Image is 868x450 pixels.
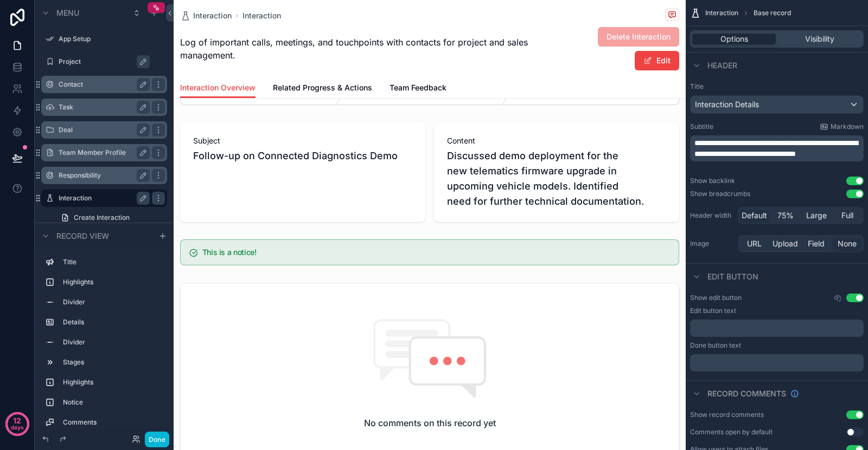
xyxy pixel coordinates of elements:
span: Interaction [705,9,738,17]
label: Edit button text [690,306,736,315]
div: scrollable content [690,354,864,371]
label: Comments [63,418,163,427]
span: Menu [56,8,79,18]
label: Done button text [690,341,741,350]
label: Task [59,103,145,112]
label: Notice [63,398,163,407]
label: Contact [59,80,145,89]
a: Interaction [242,10,281,21]
label: Subtitle [690,122,713,131]
label: Stages [63,358,163,367]
span: Interaction [193,10,232,21]
label: Divider [63,298,163,306]
div: Comments open by default [690,428,773,436]
div: scrollable content [690,135,864,161]
span: None [838,238,857,249]
span: Interaction Details [695,99,759,110]
div: scrollable content [35,249,174,428]
span: Team Feedback [390,82,446,93]
span: Default [742,210,767,221]
span: Related Progress & Actions [273,82,372,93]
a: Markdown [820,122,864,131]
label: Highlights [63,378,163,387]
label: Title [690,82,864,91]
span: Field [808,238,825,249]
span: Log of important calls, meetings, and touchpoints with contacts for project and sales management. [180,36,551,62]
a: Team Feedback [390,78,446,100]
span: URL [747,238,762,249]
button: Done [145,432,169,447]
div: Show record comments [690,410,764,419]
span: Base record [754,9,791,17]
label: Title [63,258,163,266]
label: Interaction [59,194,145,203]
a: Interaction [180,10,232,21]
div: scrollable content [690,319,864,337]
button: Edit [635,51,679,70]
label: Team Member Profile [59,148,145,157]
a: Interaction Overview [180,78,256,99]
span: Edit button [707,271,758,282]
span: Record comments [707,388,786,399]
label: Deal [59,126,145,134]
span: Create Interaction [74,213,130,222]
a: Related Progress & Actions [273,78,372,100]
button: Interaction Details [690,95,864,114]
label: Image [690,239,733,248]
p: days [11,420,24,435]
label: Highlights [63,278,163,286]
label: Details [63,318,163,327]
span: Options [720,34,748,44]
span: Full [841,210,853,221]
span: Header [707,60,737,71]
span: Large [806,210,827,221]
label: Responsibility [59,171,145,180]
label: Show edit button [690,294,742,302]
a: Create Interaction [54,209,167,226]
p: 12 [13,415,21,426]
span: Upload [773,238,798,249]
span: Record view [56,230,109,241]
label: Project [59,57,161,66]
div: Show breadcrumbs [690,190,750,198]
span: Visibility [805,34,834,44]
label: App Setup [59,35,165,43]
span: Markdown [831,122,864,131]
label: Divider [63,338,163,347]
div: Show backlink [690,177,735,185]
span: 75% [777,210,794,221]
label: Header width [690,211,733,220]
span: Interaction Overview [180,82,256,93]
